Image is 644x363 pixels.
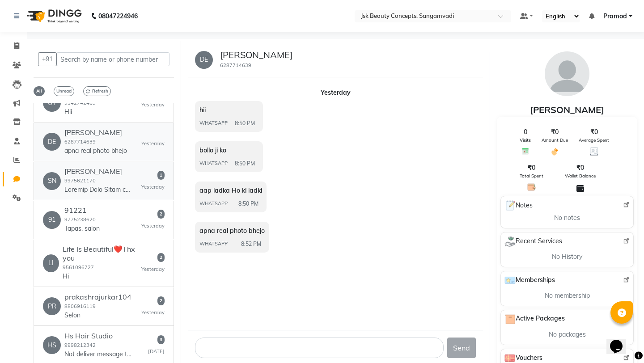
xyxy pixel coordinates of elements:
[520,173,543,179] span: Total Spent
[199,119,228,127] span: WHATSAPP
[64,177,96,184] small: 9975621170
[545,291,590,300] span: No membership
[64,303,96,309] small: 8806916119
[199,106,206,114] span: hii
[43,172,61,190] div: SN
[98,4,138,29] b: 08047224946
[504,275,555,286] span: Memberships
[157,335,165,344] span: 3
[590,147,598,156] img: Average Spent Icon
[157,296,165,305] span: 2
[528,163,535,173] span: ₹0
[576,163,584,173] span: ₹0
[141,222,165,230] small: Yesterday
[141,140,165,148] small: Yesterday
[64,146,127,156] p: apna real photo bhejo
[321,89,351,97] strong: Yesterday
[148,348,165,355] small: [DATE]
[157,171,165,180] span: 1
[157,253,165,262] span: 2
[504,314,565,325] span: Active Packages
[527,183,536,191] img: Total Spent Icon
[34,86,45,96] span: All
[504,236,562,247] span: Recent Services
[64,206,100,215] h6: 91221
[64,128,127,137] h6: [PERSON_NAME]
[64,293,131,301] h6: prakashrajurkar104
[141,183,165,191] small: Yesterday
[63,245,141,262] h6: Life Is Beautiful❤️Thx you
[64,139,96,145] small: 6287714639
[83,86,111,96] span: Refresh
[64,185,131,194] p: Loremip Dolo Sitam cons Adi Elitsed - Doeius Temporin Utlaboreetd Magnaa Enimadmi Veniamquisn Exe...
[141,309,165,317] small: Yesterday
[64,216,96,223] small: 9775238620
[64,224,100,233] p: Tapas, salon
[545,51,589,96] img: avatar
[565,173,596,179] span: Wallet Balance
[241,240,261,248] span: 8:52 PM
[157,210,165,219] span: 2
[590,127,598,137] span: ₹0
[552,252,582,262] span: No History
[549,330,586,339] span: No packages
[220,62,251,68] small: 6287714639
[603,12,627,21] span: Pramod
[220,50,292,60] h5: [PERSON_NAME]
[63,272,130,281] p: Hi
[551,147,559,156] img: Amount Due Icon
[64,100,96,106] small: 9142742469
[497,103,637,117] div: [PERSON_NAME]
[606,327,635,354] iframe: chat widget
[199,200,228,207] span: WHATSAPP
[235,119,255,127] span: 8:50 PM
[199,240,228,248] span: WHATSAPP
[43,94,61,112] div: UT
[238,200,258,208] span: 8:50 PM
[64,332,131,340] h6: Hs Hair Studio
[64,311,131,320] p: Selon
[64,167,131,176] h6: [PERSON_NAME]
[64,107,122,117] p: Hii
[54,86,74,96] span: Unread
[504,200,533,211] span: Notes
[554,213,580,223] span: No notes
[199,227,265,235] span: apna real photo bhejo
[43,336,61,354] div: HS
[520,137,531,144] span: Visits
[579,137,609,144] span: Average Spent
[43,297,61,315] div: PR
[141,101,165,109] small: Yesterday
[195,51,213,69] div: DE
[141,266,165,273] small: Yesterday
[524,127,527,137] span: 0
[199,146,226,154] span: bollo ji ko
[64,342,96,348] small: 9998212342
[56,52,169,66] input: Search by name or phone number
[235,160,255,168] span: 8:50 PM
[542,137,568,144] span: Amount Due
[199,160,228,167] span: WHATSAPP
[43,133,61,151] div: DE
[551,127,559,137] span: ₹0
[43,211,61,229] div: 91
[23,4,84,29] img: logo
[38,52,57,66] button: +91
[63,264,94,270] small: 9561096727
[64,350,131,359] p: Not deliver message to client after [PERSON_NAME]
[43,254,59,272] div: LI
[199,186,262,194] span: aap ladka Ho ki ladki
